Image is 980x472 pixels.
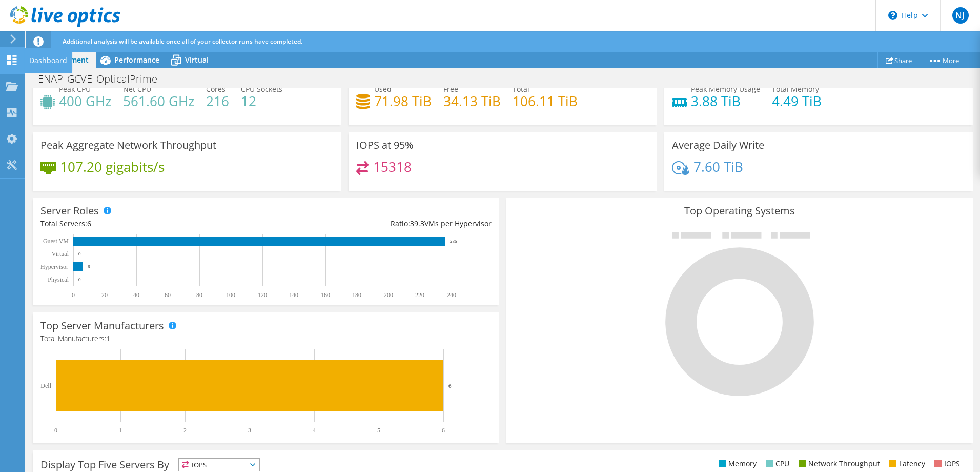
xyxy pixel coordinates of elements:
[373,161,412,172] h4: 15318
[514,205,965,217] h3: Top Operating Systems
[443,95,501,107] h4: 34.13 TiB
[78,277,81,282] text: 0
[374,95,432,107] h4: 71.98 TiB
[185,55,209,65] span: Virtual
[206,84,226,94] span: Cores
[448,383,452,389] text: 6
[352,291,361,299] text: 180
[513,84,529,94] span: Total
[133,291,139,299] text: 40
[772,84,819,94] span: Total Memory
[442,427,445,434] text: 6
[24,48,72,73] div: Dashboard
[33,73,173,85] h1: ENAP_GCVE_OpticalPrime
[888,11,897,20] svg: \n
[52,250,69,258] text: Virtual
[374,84,392,94] span: Used
[410,219,424,228] span: 39.3
[313,427,316,434] text: 4
[40,263,68,270] text: Hypervisor
[241,84,282,94] span: CPU Sockets
[87,219,91,228] span: 6
[40,333,492,344] h4: Total Manufacturers:
[932,458,960,469] li: IOPS
[266,218,492,229] div: Ratio: VMs per Hypervisor
[59,84,91,94] span: Peak CPU
[40,218,266,229] div: Total Servers:
[226,291,235,299] text: 100
[763,458,789,469] li: CPU
[40,140,216,151] h3: Peak Aggregate Network Throughput
[887,458,925,469] li: Latency
[106,333,110,343] span: 1
[119,427,122,434] text: 1
[672,140,764,151] h3: Average Daily Write
[447,291,456,299] text: 240
[165,291,171,299] text: 60
[289,291,298,299] text: 140
[377,427,380,434] text: 5
[40,205,99,217] h3: Server Roles
[101,291,108,299] text: 20
[920,52,967,68] a: More
[952,7,969,24] span: NJ
[60,161,165,172] h4: 107.20 gigabits/s
[40,382,51,389] text: Dell
[321,291,330,299] text: 160
[54,427,57,434] text: 0
[123,84,151,94] span: Net CPU
[248,427,251,434] text: 3
[59,95,111,107] h4: 400 GHz
[513,95,578,107] h4: 106.11 TiB
[78,251,81,257] text: 0
[88,264,90,269] text: 6
[196,291,202,299] text: 80
[443,84,458,94] span: Free
[450,239,457,244] text: 236
[877,52,920,68] a: Share
[356,140,414,151] h3: IOPS at 95%
[40,320,164,331] h3: Top Server Manufacturers
[796,458,880,469] li: Network Throughput
[384,291,393,299] text: 200
[691,95,760,107] h4: 3.88 TiB
[72,291,75,299] text: 0
[241,95,282,107] h4: 12
[415,291,424,299] text: 220
[691,84,760,94] span: Peak Memory Usage
[123,95,194,107] h4: 561.60 GHz
[63,37,302,46] span: Additional analysis will be available once all of your collector runs have completed.
[772,95,822,107] h4: 4.49 TiB
[716,458,757,469] li: Memory
[179,459,259,471] span: IOPS
[43,238,69,245] text: Guest VM
[114,55,159,65] span: Performance
[48,276,69,283] text: Physical
[258,291,267,299] text: 120
[206,95,229,107] h4: 216
[693,161,743,172] h4: 7.60 TiB
[183,427,187,434] text: 2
